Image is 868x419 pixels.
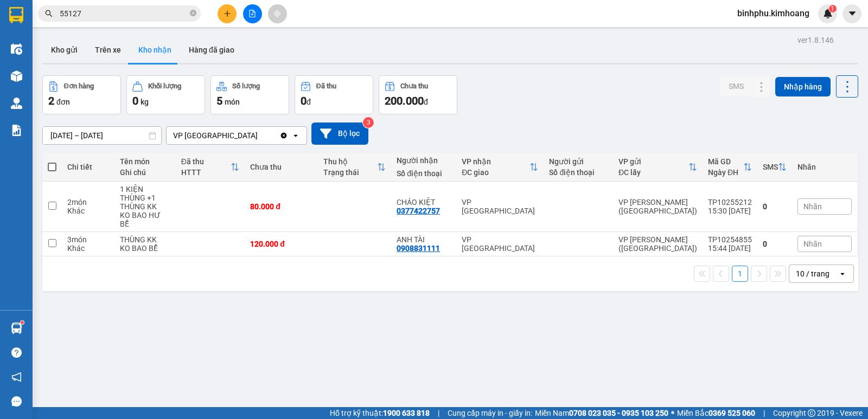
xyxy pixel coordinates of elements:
[400,82,428,90] div: Chưa thu
[67,244,109,253] div: Khác
[141,98,149,106] span: kg
[797,163,852,171] div: Nhãn
[120,211,170,228] div: KO BAO HƯ BỂ
[11,125,22,136] img: solution-icon
[323,168,377,177] div: Trạng thái
[120,157,170,166] div: Tên món
[803,202,822,211] span: Nhãn
[775,77,831,96] button: Nhập hàng
[148,82,181,90] div: Khối lượng
[268,4,287,23] button: aim
[763,202,787,211] div: 0
[708,168,743,177] div: Ngày ĐH
[708,198,752,207] div: TP10255212
[86,37,130,63] button: Trên xe
[757,153,792,182] th: Toggle SortBy
[176,153,245,182] th: Toggle SortBy
[232,82,260,90] div: Số lượng
[618,157,688,166] div: VP gửi
[618,168,688,177] div: ĐC lấy
[11,347,22,358] span: question-circle
[456,153,544,182] th: Toggle SortBy
[732,266,748,282] button: 1
[383,409,430,417] strong: 1900 633 818
[259,130,260,141] input: Selected VP Bình Phú.
[132,94,138,107] span: 0
[397,169,451,178] div: Số điện thoại
[708,207,752,215] div: 15:30 [DATE]
[291,131,300,140] svg: open
[448,407,532,419] span: Cung cấp máy in - giấy in:
[216,94,222,107] span: 5
[67,198,109,207] div: 2 món
[462,198,538,215] div: VP [GEOGRAPHIC_DATA]
[42,75,121,114] button: Đơn hàng2đơn
[11,396,22,407] span: message
[829,5,837,12] sup: 1
[243,4,262,23] button: file-add
[120,235,170,244] div: THÙNG KK
[708,157,743,166] div: Mã GD
[11,43,22,55] img: warehouse-icon
[796,268,829,279] div: 10 / trang
[11,323,22,334] img: warehouse-icon
[295,75,373,114] button: Đã thu0đ
[11,372,22,382] span: notification
[67,163,109,171] div: Chi tiết
[318,153,391,182] th: Toggle SortBy
[763,163,778,171] div: SMS
[618,198,697,215] div: VP [PERSON_NAME] ([GEOGRAPHIC_DATA])
[250,202,312,211] div: 80.000 đ
[720,76,752,96] button: SMS
[120,185,170,211] div: 1 KIỆN THÙNG +1 THÙNG KK
[248,10,256,17] span: file-add
[703,153,757,182] th: Toggle SortBy
[279,131,288,140] svg: Clear value
[397,235,451,244] div: ANH TÀI
[180,37,243,63] button: Hàng đã giao
[808,409,815,417] span: copyright
[397,207,440,215] div: 0377422757
[549,157,607,166] div: Người gửi
[618,235,697,253] div: VP [PERSON_NAME] ([GEOGRAPHIC_DATA])
[671,411,674,415] span: ⚪️
[126,75,205,114] button: Khối lượng0kg
[11,98,22,109] img: warehouse-icon
[67,235,109,244] div: 3 món
[330,407,430,419] span: Hỗ trợ kỹ thuật:
[613,153,703,182] th: Toggle SortBy
[438,407,439,419] span: |
[385,94,424,107] span: 200.000
[9,7,23,23] img: logo-vxr
[535,407,668,419] span: Miền Nam
[379,75,457,114] button: Chưa thu200.000đ
[56,98,70,106] span: đơn
[45,10,53,17] span: search
[120,168,170,177] div: Ghi chú
[363,117,374,128] sup: 3
[311,123,368,145] button: Bộ lọc
[60,8,188,20] input: Tìm tên, số ĐT hoặc mã đơn
[708,235,752,244] div: TP10254855
[838,269,847,278] svg: open
[397,198,451,207] div: CHÁO KIỆT
[250,163,312,171] div: Chưa thu
[48,94,54,107] span: 2
[316,82,336,90] div: Đã thu
[250,240,312,248] div: 120.000 đ
[803,240,822,248] span: Nhãn
[224,10,231,17] span: plus
[462,168,529,177] div: ĐC giao
[709,409,755,417] strong: 0369 525 060
[301,94,307,107] span: 0
[569,409,668,417] strong: 0708 023 035 - 0935 103 250
[181,157,231,166] div: Đã thu
[823,9,833,18] img: icon-new-feature
[831,5,834,12] span: 1
[218,4,237,23] button: plus
[323,157,377,166] div: Thu hộ
[462,235,538,253] div: VP [GEOGRAPHIC_DATA]
[42,37,86,63] button: Kho gửi
[67,207,109,215] div: Khác
[462,157,529,166] div: VP nhận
